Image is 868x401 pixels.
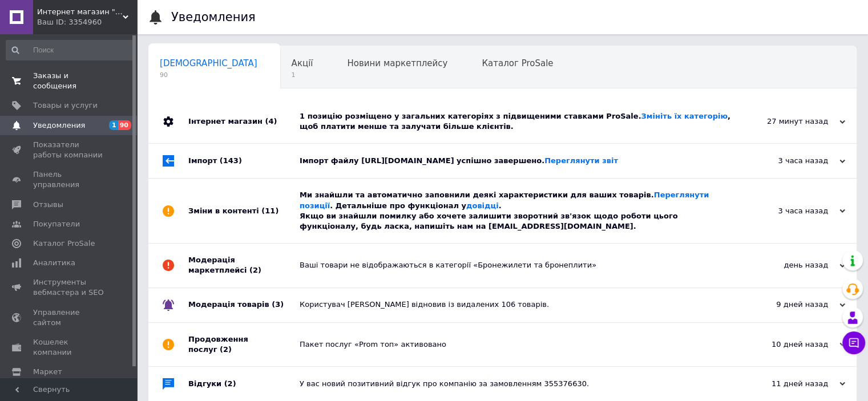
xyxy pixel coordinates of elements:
span: Панель управления [33,169,106,190]
div: Пакет послуг «Prom топ» активовано [300,339,731,350]
span: Аналитика [33,258,75,268]
span: 1 [292,71,313,79]
a: Переглянути звіт [544,156,618,165]
div: Модерація товарів [188,288,300,322]
span: (4) [265,117,277,125]
span: Отзывы [33,200,63,210]
span: (2) [224,379,236,388]
div: Імпорт [188,144,300,178]
div: 11 дней назад [731,379,845,389]
button: Чат с покупателем [842,331,865,354]
div: У вас новий позитивний відгук про компанію за замовленням 355376630. [300,379,731,389]
a: Змініть їх категорію [641,112,727,120]
span: 90 [160,71,257,79]
div: Модерація маркетплейсі [188,244,300,287]
span: (3) [272,300,284,309]
div: Ваш ID: 3354960 [37,17,137,27]
span: Маркет [33,367,62,377]
h1: Уведомления [171,10,256,24]
span: 90 [118,120,131,130]
span: Кошелек компании [33,337,106,358]
span: Управление сайтом [33,307,106,328]
div: 1 позицію розміщено у загальних категоріях з підвищеними ставками ProSale. , щоб платити менше та... [300,111,731,132]
div: Зміни в контенті [188,179,300,243]
div: Ваші товари не відображаються в категорії «Бронежилети та бронеплити» [300,260,731,270]
div: 3 часа назад [731,156,845,166]
span: (143) [220,156,242,165]
span: (2) [249,266,261,274]
span: Интернет магазин "Tutmag" [37,7,123,17]
span: [DEMOGRAPHIC_DATA] [160,58,257,68]
span: (11) [261,206,278,215]
span: Уведомления [33,120,85,131]
div: 27 минут назад [731,116,845,127]
div: Ми знайшли та автоматично заповнили деякі характеристики для ваших товарів. . Детальніше про функ... [300,190,731,232]
div: 9 дней назад [731,299,845,310]
span: Новини маркетплейсу [347,58,447,68]
div: Відгуки [188,367,300,401]
span: Показатели работы компании [33,140,106,160]
div: 3 часа назад [731,206,845,216]
div: 10 дней назад [731,339,845,350]
span: Инструменты вебмастера и SEO [33,277,106,298]
div: Користувач [PERSON_NAME] відновив із видалених 106 товарів. [300,299,731,310]
a: довідці [466,201,499,210]
span: Товары и услуги [33,100,98,111]
span: Заказы и сообщения [33,71,106,91]
div: день назад [731,260,845,270]
span: Покупатели [33,219,80,229]
span: Каталог ProSale [482,58,553,68]
span: (2) [220,345,232,354]
span: 1 [109,120,118,130]
span: Акції [292,58,313,68]
div: Інтернет магазин [188,100,300,143]
span: Каталог ProSale [33,238,95,249]
input: Поиск [6,40,135,60]
div: Імпорт файлу [URL][DOMAIN_NAME] успішно завершено. [300,156,731,166]
div: Продовження послуг [188,323,300,366]
a: Переглянути позиції [300,191,709,209]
